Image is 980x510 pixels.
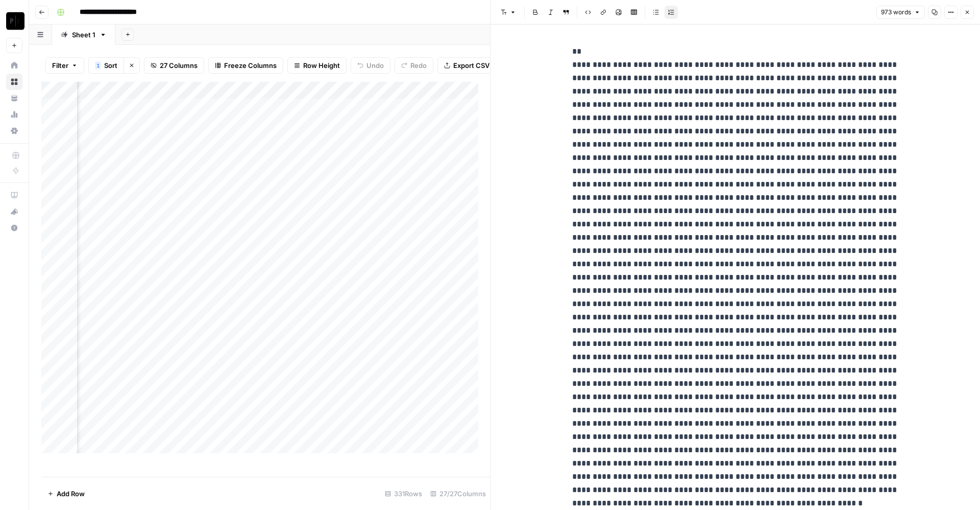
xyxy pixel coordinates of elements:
[52,60,68,71] span: Filter
[88,57,124,74] button: 1Sort
[6,57,22,74] a: Home
[7,204,22,219] div: What's new?
[6,12,24,30] img: Paragon Intel - Bill / Ty / Colby R&D Logo
[41,485,91,502] button: Add Row
[6,8,22,34] button: Workspace: Paragon Intel - Bill / Ty / Colby R&D
[437,57,496,74] button: Export CSV
[208,57,283,74] button: Freeze Columns
[366,60,384,71] span: Undo
[410,60,427,71] span: Redo
[96,61,100,69] span: 1
[144,57,204,74] button: 27 Columns
[72,30,95,40] div: Sheet 1
[52,25,115,45] a: Sheet 1
[426,485,490,502] div: 27/27 Columns
[57,489,85,499] span: Add Row
[6,123,22,139] a: Settings
[876,6,925,19] button: 973 words
[160,60,198,71] span: 27 Columns
[381,485,426,502] div: 331 Rows
[6,74,22,90] a: Browse
[45,57,84,74] button: Filter
[6,106,22,123] a: Usage
[6,220,22,236] button: Help + Support
[224,60,277,71] span: Freeze Columns
[6,203,22,220] button: What's new?
[95,61,101,69] div: 1
[881,8,911,17] span: 973 words
[395,57,433,74] button: Redo
[287,57,347,74] button: Row Height
[6,187,22,203] a: AirOps Academy
[104,60,117,71] span: Sort
[6,90,22,106] a: Your Data
[453,60,489,71] span: Export CSV
[351,57,390,74] button: Undo
[303,60,340,71] span: Row Height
